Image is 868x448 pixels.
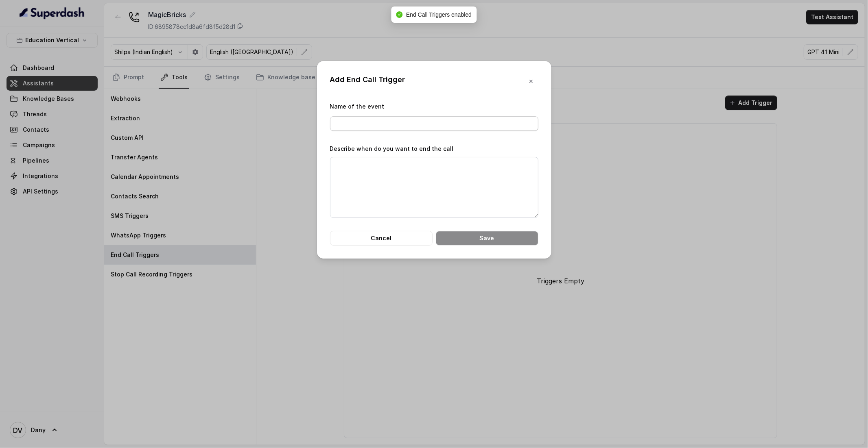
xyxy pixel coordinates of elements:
span: End Call Triggers enabled [406,11,472,18]
label: Name of the event [330,103,385,110]
span: check-circle [396,11,403,18]
div: Add End Call Trigger [330,74,405,89]
button: Save [436,231,538,246]
button: Cancel [330,231,433,246]
label: Describe when do you want to end the call [330,145,454,152]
